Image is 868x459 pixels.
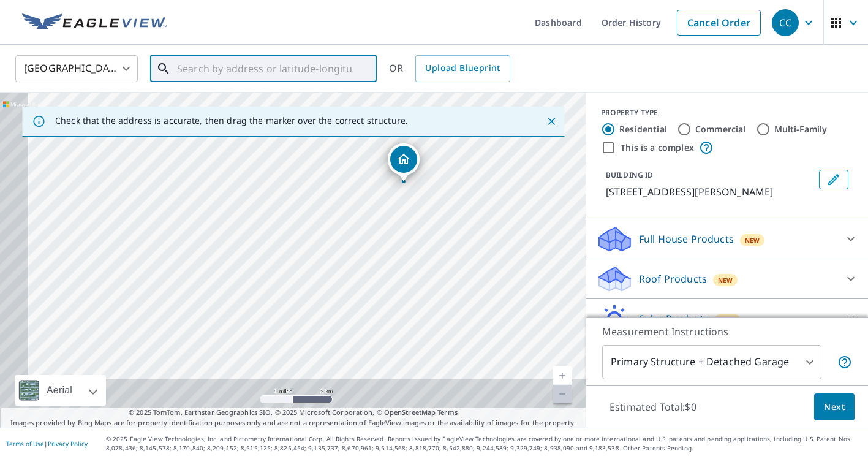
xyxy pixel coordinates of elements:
div: OR [389,55,510,82]
a: Terms [437,408,458,417]
a: Terms of Use [6,439,44,448]
a: Current Level 12, Zoom Out Disabled [553,385,572,403]
p: Full House Products [639,232,734,246]
span: New [720,315,735,325]
p: [STREET_ADDRESS][PERSON_NAME] [606,184,814,199]
a: Current Level 12, Zoom In [553,366,572,385]
p: Check that the address is accurate, then drag the marker over the correct structure. [55,115,408,126]
button: Close [543,113,559,129]
div: Primary Structure + Detached Garage [602,345,821,379]
p: © 2025 Eagle View Technologies, Inc. and Pictometry International Corp. All Rights Reserved. Repo... [106,434,862,453]
div: Aerial [15,375,106,406]
span: New [718,275,733,285]
a: Privacy Policy [48,439,88,448]
label: Residential [619,123,667,135]
input: Search by address or latitude-longitude [177,51,352,86]
span: New [745,235,760,245]
div: Aerial [43,375,76,406]
label: Commercial [695,123,746,135]
p: | [6,440,88,447]
div: Dropped pin, building 1, Residential property, 1160 Greer Rd Golden Valley, AZ 86413 [388,143,420,181]
div: CC [772,9,799,36]
button: Edit building 1 [819,170,848,189]
a: Upload Blueprint [415,55,510,82]
div: PROPERTY TYPE [601,107,853,118]
a: Cancel Order [677,10,761,36]
div: Full House ProductsNew [596,224,858,254]
span: Upload Blueprint [425,61,500,76]
p: Estimated Total: $0 [600,393,706,420]
a: OpenStreetMap [384,408,436,417]
p: BUILDING ID [606,170,653,180]
span: Next [824,400,845,415]
p: Roof Products [639,271,707,286]
div: [GEOGRAPHIC_DATA] [15,51,138,86]
p: Measurement Instructions [602,324,852,339]
span: © 2025 TomTom, Earthstar Geographics SIO, © 2025 Microsoft Corporation, © [129,408,458,418]
div: Solar ProductsNew [596,304,858,333]
label: Multi-Family [774,123,828,135]
img: EV Logo [22,13,167,32]
div: Roof ProductsNew [596,264,858,294]
button: Next [814,393,855,421]
span: Your report will include the primary structure and a detached garage if one exists. [837,355,852,370]
label: This is a complex [621,142,694,154]
p: Solar Products [639,311,709,326]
